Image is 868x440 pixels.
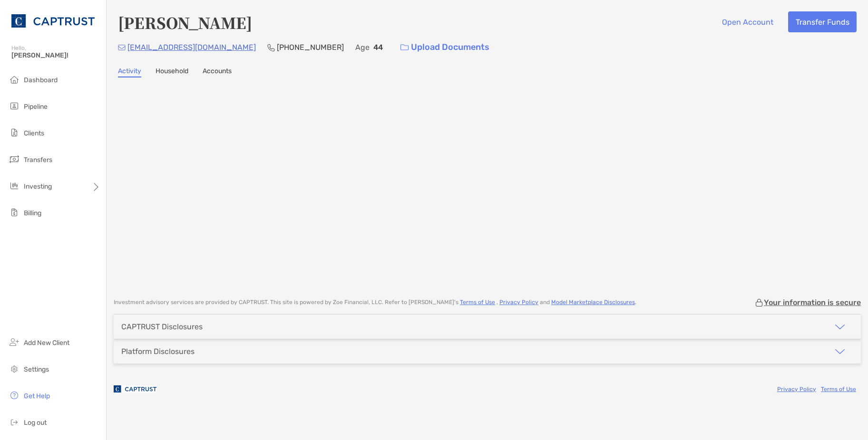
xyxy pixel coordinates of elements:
p: [PHONE_NUMBER] [277,41,344,53]
a: Terms of Use [460,299,495,306]
img: investing icon [9,180,20,191]
img: dashboard icon [9,74,20,85]
span: Add New Client [24,339,69,347]
img: get-help icon [9,390,20,401]
span: Clients [24,129,44,137]
p: Age [355,41,370,53]
button: Transfer Funds [788,11,857,32]
span: Transfers [24,156,52,164]
button: Open Account [714,11,780,32]
span: Settings [24,365,49,373]
span: Billing [24,209,41,217]
span: Log out [24,419,47,427]
p: 44 [373,41,383,53]
img: transfers icon [9,153,20,165]
a: Privacy Policy [499,299,538,306]
img: company logo [114,378,156,400]
a: Household [156,67,188,77]
img: add_new_client icon [9,336,20,348]
img: icon arrow [834,346,846,357]
span: Dashboard [24,76,58,84]
img: Phone Icon [267,44,275,51]
img: logout icon [9,416,20,428]
span: Investing [24,182,52,191]
img: settings icon [9,363,20,374]
img: CAPTRUST Logo [11,4,95,38]
a: Privacy Policy [777,386,816,392]
span: Get Help [24,392,50,400]
img: button icon [400,44,409,51]
a: Terms of Use [821,386,856,392]
div: CAPTRUST Disclosures [121,322,203,331]
img: billing icon [9,207,20,218]
img: pipeline icon [9,100,20,112]
span: [PERSON_NAME]! [11,51,100,59]
a: Accounts [203,67,232,77]
p: Investment advisory services are provided by CAPTRUST . This site is powered by Zoe Financial, LL... [114,299,636,306]
p: [EMAIL_ADDRESS][DOMAIN_NAME] [127,41,256,53]
img: clients icon [9,127,20,138]
span: Pipeline [24,103,48,111]
div: Platform Disclosures [121,347,195,356]
img: icon arrow [834,321,846,333]
p: Your information is secure [764,298,861,307]
img: Email Icon [118,45,126,50]
h4: [PERSON_NAME] [118,11,252,33]
a: Model Marketplace Disclosures [551,299,635,306]
a: Upload Documents [394,37,496,57]
a: Activity [118,67,141,77]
